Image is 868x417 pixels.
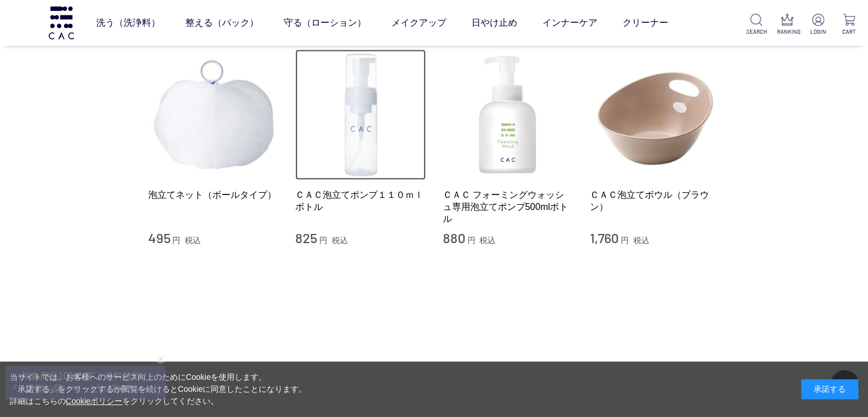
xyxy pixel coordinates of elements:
[839,14,859,36] a: CART
[148,49,279,180] img: 泡立てネット（ボールタイプ）
[746,27,766,36] p: SEARCH
[443,49,573,180] img: ＣＡＣ フォーミングウォッシュ専用泡立てポンプ500mlボトル
[633,236,649,245] span: 税込
[391,7,446,39] a: メイクアップ
[467,236,475,245] span: 円
[295,49,426,180] img: ＣＡＣ泡立てポンプ１１０ｍｌボトル
[295,229,317,246] span: 825
[777,14,797,36] a: RANKING
[801,379,858,399] div: 承諾する
[808,27,828,36] p: LOGIN
[777,27,797,36] p: RANKING
[623,7,668,39] a: クリーナー
[590,49,720,180] img: ＣＡＣ泡立てボウル（ブラウン）
[185,7,259,39] a: 整える（パック）
[621,236,629,245] span: 円
[746,14,766,36] a: SEARCH
[839,27,859,36] p: CART
[590,229,619,246] span: 1,760
[808,14,828,36] a: LOGIN
[47,6,76,39] img: logo
[319,236,327,245] span: 円
[332,236,348,245] span: 税込
[471,7,517,39] a: 日やけ止め
[185,236,201,245] span: 税込
[172,236,180,245] span: 円
[148,189,279,201] a: 泡立てネット（ボールタイプ）
[295,189,426,213] a: ＣＡＣ泡立てポンプ１１０ｍｌボトル
[284,7,366,39] a: 守る（ローション）
[148,229,171,246] span: 495
[443,189,573,225] a: ＣＡＣ フォーミングウォッシュ専用泡立てポンプ500mlボトル
[443,229,465,246] span: 880
[542,7,597,39] a: インナーケア
[479,236,496,245] span: 税込
[590,189,720,213] a: ＣＡＣ泡立てボウル（ブラウン）
[96,7,160,39] a: 洗う（洗浄料）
